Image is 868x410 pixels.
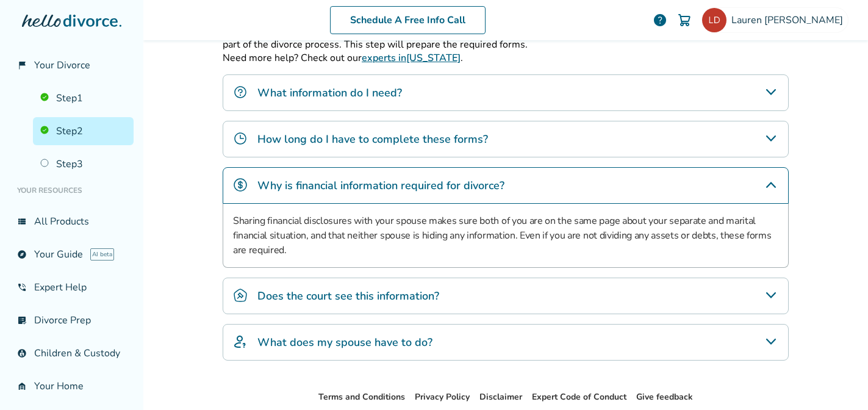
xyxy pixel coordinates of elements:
[17,60,27,70] span: flag_2
[17,282,27,292] span: phone_in_talk
[223,324,789,361] div: What does my spouse have to do?
[10,207,134,236] a: view_listAll Products
[10,240,134,268] a: exploreYour GuideAI beta
[10,339,134,367] a: account_childChildren & Custody
[330,6,486,34] a: Schedule A Free Info Call
[17,250,27,259] span: explore
[677,13,692,27] img: Cart
[223,74,789,111] div: What information do I need?
[702,8,726,32] img: Lauren DeFilippo
[233,334,248,349] img: What does my spouse have to do?
[257,334,432,350] h4: What does my spouse have to do?
[233,214,778,257] p: Sharing financial disclosures with your spouse makes sure both of you are on the same page about ...
[10,178,134,203] li: Your Resources
[233,131,248,146] img: How long do I have to complete these forms?
[653,13,667,27] a: help
[10,306,134,334] a: list_alt_checkDivorce Prep
[731,13,848,27] span: Lauren [PERSON_NAME]
[415,391,470,403] a: Privacy Policy
[90,248,114,261] span: AI beta
[257,131,488,147] h4: How long do I have to complete these forms?
[10,273,134,301] a: phone_in_talkExpert Help
[17,348,27,358] span: account_child
[257,288,439,304] h4: Does the court see this information?
[362,51,461,65] a: experts in[US_STATE]
[10,51,134,79] a: flag_2Your Divorce
[257,178,504,193] h4: Why is financial information required for divorce?
[223,51,789,65] p: Need more help? Check out our .
[479,390,522,405] li: Disclaimer
[10,372,134,400] a: garage_homeYour Home
[223,167,789,204] div: Why is financial information required for divorce?
[257,85,402,101] h4: What information do I need?
[223,278,789,314] div: Does the court see this information?
[34,59,90,72] span: Your Divorce
[233,85,248,99] img: What information do I need?
[532,391,626,403] a: Expert Code of Conduct
[636,390,693,405] li: Give feedback
[17,381,27,391] span: garage_home
[17,217,27,226] span: view_list
[223,121,789,157] div: How long do I have to complete these forms?
[233,288,248,303] img: Does the court see this information?
[807,351,868,410] iframe: Chat Widget
[318,391,405,403] a: Terms and Conditions
[17,315,27,325] span: list_alt_check
[33,117,134,145] a: Step2
[33,150,134,178] a: Step3
[33,84,134,112] a: Step1
[233,178,248,192] img: Why is financial information required for divorce?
